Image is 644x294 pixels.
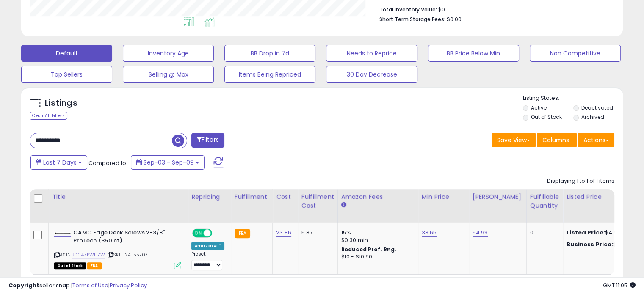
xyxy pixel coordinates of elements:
div: 15% [341,229,412,236]
div: Amazon Fees [341,192,415,201]
b: Listed Price: [567,228,605,236]
button: Actions [578,133,614,147]
button: Top Sellers [21,66,112,83]
div: ASIN: [54,229,181,268]
button: Selling @ Max [123,66,214,83]
b: Short Term Storage Fees: [379,16,445,23]
small: FBA [235,229,250,238]
button: 30 Day Decrease [326,66,417,83]
div: 5.37 [301,229,331,236]
img: 21NaMuKhQEL._SL40_.jpg [54,232,71,234]
label: Active [531,104,547,111]
label: Archived [581,113,604,121]
span: All listings that are currently out of stock and unavailable for purchase on Amazon [54,262,86,269]
button: Non Competitive [530,45,621,62]
label: Deactivated [581,104,613,111]
small: Amazon Fees. [341,201,346,209]
div: Min Price [422,192,465,201]
button: Inventory Age [123,45,214,62]
button: Columns [537,133,577,147]
button: Default [21,45,112,62]
span: ON [193,230,204,237]
div: Displaying 1 to 1 of 1 items [547,177,614,185]
button: BB Drop in 7d [224,45,315,62]
div: $47.09 [567,229,637,236]
button: Filters [191,133,224,148]
div: Repricing [191,192,227,201]
b: CAMO Edge Deck Screws 2-3/8" ProTech (350 ct) [73,229,176,247]
button: Sep-03 - Sep-09 [131,155,205,170]
div: Fulfillment Cost [301,192,334,210]
div: Cost [276,192,294,201]
div: Title [52,192,184,201]
b: Business Price: [567,240,613,248]
div: Listed Price [567,192,640,201]
li: $0 [379,4,608,14]
label: Out of Stock [531,113,562,121]
b: Total Inventory Value: [379,6,437,13]
span: | SKU: NAT55707 [106,251,148,258]
a: B004ZPWU7W [72,251,105,258]
div: $10 - $10.90 [341,253,412,261]
a: Terms of Use [72,281,108,289]
strong: Copyright [8,281,39,289]
button: Needs to Reprice [326,45,417,62]
span: FBA [87,262,102,269]
div: Amazon AI * [191,242,224,250]
button: Save View [492,133,536,147]
span: 2025-09-17 11:05 GMT [603,281,636,289]
div: Clear All Filters [30,112,67,120]
a: 33.65 [422,228,437,237]
div: $47.07 [567,241,637,248]
button: BB Price Below Min [428,45,519,62]
b: Reduced Prof. Rng. [341,246,397,253]
div: seller snap | | [8,282,147,290]
div: Preset: [191,251,224,270]
span: $0.00 [447,15,462,23]
div: [PERSON_NAME] [473,192,523,201]
a: 54.99 [473,228,488,237]
button: Items Being Repriced [224,66,315,83]
a: Privacy Policy [110,281,147,289]
span: OFF [211,230,224,237]
span: Compared to: [88,159,127,167]
div: 0 [530,229,556,236]
div: Fulfillable Quantity [530,192,559,210]
span: Last 7 Days [43,158,77,167]
button: Last 7 Days [30,155,87,170]
div: Fulfillment [235,192,269,201]
span: Sep-03 - Sep-09 [144,158,194,167]
h5: Listings [45,97,77,109]
a: 23.86 [276,228,291,237]
span: Columns [542,136,569,144]
div: $0.30 min [341,236,412,244]
p: Listing States: [523,94,623,102]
